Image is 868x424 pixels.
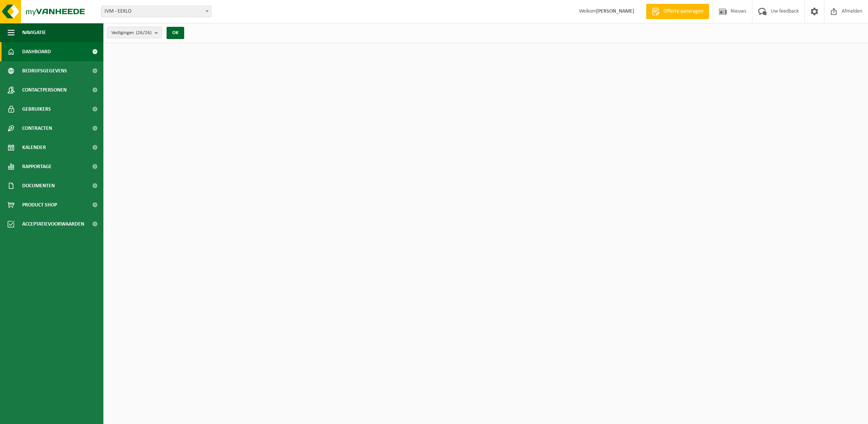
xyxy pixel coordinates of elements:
a: Offerte aanvragen [646,4,709,19]
span: Rapportage [22,157,52,176]
count: (26/26) [136,30,152,35]
strong: [PERSON_NAME] [596,8,634,14]
button: Vestigingen(26/26) [107,27,162,38]
span: IVM - EEKLO [101,6,211,17]
span: Vestigingen [111,27,152,39]
span: Acceptatievoorwaarden [22,214,84,234]
span: Dashboard [22,42,51,61]
span: Contracten [22,119,52,138]
span: Navigatie [22,23,46,42]
span: Contactpersonen [22,80,67,100]
span: IVM - EEKLO [101,6,211,17]
span: Offerte aanvragen [662,8,705,15]
button: OK [167,27,184,39]
span: Gebruikers [22,100,51,119]
span: Bedrijfsgegevens [22,61,67,80]
span: Kalender [22,138,46,157]
span: Product Shop [22,195,57,214]
span: Documenten [22,176,55,195]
